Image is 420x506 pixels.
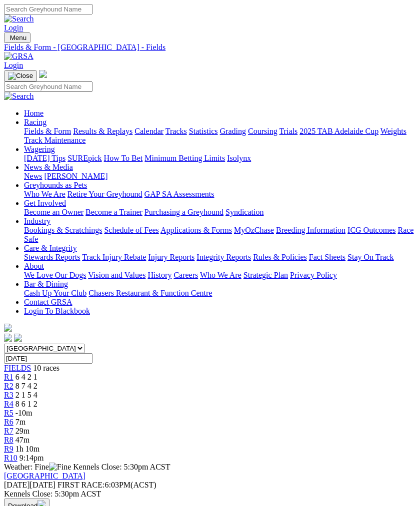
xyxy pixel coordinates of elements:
a: Greyhounds as Pets [24,181,87,189]
span: R3 [4,391,13,399]
a: Statistics [189,127,218,135]
a: Fields & Form [24,127,71,135]
a: Who We Are [24,190,65,198]
a: Results & Replays [73,127,132,135]
a: Retire Your Greyhound [67,190,142,198]
a: R2 [4,382,13,390]
a: Bar & Dining [24,280,68,288]
a: R4 [4,400,13,408]
img: Search [4,14,34,23]
a: Integrity Reports [196,253,251,261]
a: Become an Owner [24,208,83,216]
a: ICG Outcomes [347,226,395,234]
span: -10m [15,409,32,417]
span: 47m [15,436,29,444]
button: Toggle navigation [4,32,30,43]
span: [DATE] [4,481,55,489]
a: Industry [24,217,50,225]
a: GAP SA Assessments [144,190,214,198]
a: Privacy Policy [290,271,337,279]
input: Select date [4,353,92,364]
img: GRSA [4,52,33,61]
a: R7 [4,427,13,435]
span: 8 7 4 2 [15,382,37,390]
div: News & Media [24,172,416,181]
a: We Love Our Dogs [24,271,86,279]
a: Calendar [134,127,163,135]
a: Login To Blackbook [24,307,90,315]
a: Bookings & Scratchings [24,226,102,234]
div: Bar & Dining [24,289,416,298]
a: Applications & Forms [160,226,232,234]
a: [PERSON_NAME] [44,172,107,180]
a: Racing [24,118,46,126]
a: FIELDS [4,364,31,372]
a: R6 [4,418,13,426]
a: R9 [4,445,13,453]
a: Breeding Information [276,226,345,234]
a: Grading [220,127,246,135]
a: Tracks [165,127,187,135]
a: Track Injury Rebate [82,253,146,261]
a: Coursing [248,127,277,135]
img: facebook.svg [4,334,12,342]
span: 8 6 1 2 [15,400,37,408]
a: Syndication [225,208,263,216]
a: Schedule of Fees [104,226,158,234]
a: Purchasing a Greyhound [144,208,223,216]
a: Chasers Restaurant & Function Centre [88,289,212,297]
a: Track Maintenance [24,136,85,144]
a: Minimum Betting Limits [144,154,225,162]
input: Search [4,4,92,14]
span: 6 4 2 1 [15,373,37,381]
a: MyOzChase [234,226,274,234]
a: Vision and Values [88,271,145,279]
input: Search [4,81,92,92]
button: Toggle navigation [4,70,37,81]
div: Get Involved [24,208,416,217]
div: About [24,271,416,280]
a: R1 [4,373,13,381]
a: How To Bet [104,154,143,162]
span: FIRST RACE: [57,481,104,489]
span: [DATE] [4,481,30,489]
span: 7m [15,418,25,426]
a: Login [4,61,23,69]
a: Care & Integrity [24,244,77,252]
img: logo-grsa-white.png [39,70,47,78]
a: News [24,172,42,180]
a: Who We Are [200,271,241,279]
a: Cash Up Your Club [24,289,86,297]
a: Stay On Track [347,253,393,261]
div: Kennels Close: 5:30pm ACST [4,490,416,499]
a: R8 [4,436,13,444]
a: Rules & Policies [253,253,307,261]
div: Racing [24,127,416,145]
a: Login [4,23,23,32]
img: Search [4,92,34,101]
a: [DATE] Tips [24,154,65,162]
a: Weights [380,127,406,135]
a: R5 [4,409,13,417]
a: Fact Sheets [309,253,345,261]
img: Close [8,72,33,80]
a: Become a Trainer [85,208,142,216]
a: News & Media [24,163,73,171]
div: Industry [24,226,416,244]
a: History [147,271,171,279]
a: About [24,262,44,270]
span: Weather: Fine [4,463,73,471]
img: logo-grsa-white.png [4,324,12,332]
a: Fields & Form - [GEOGRAPHIC_DATA] - Fields [4,43,416,52]
a: SUREpick [67,154,101,162]
a: 2025 TAB Adelaide Cup [299,127,378,135]
span: 29m [15,427,29,435]
span: 9:14pm [19,454,44,462]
